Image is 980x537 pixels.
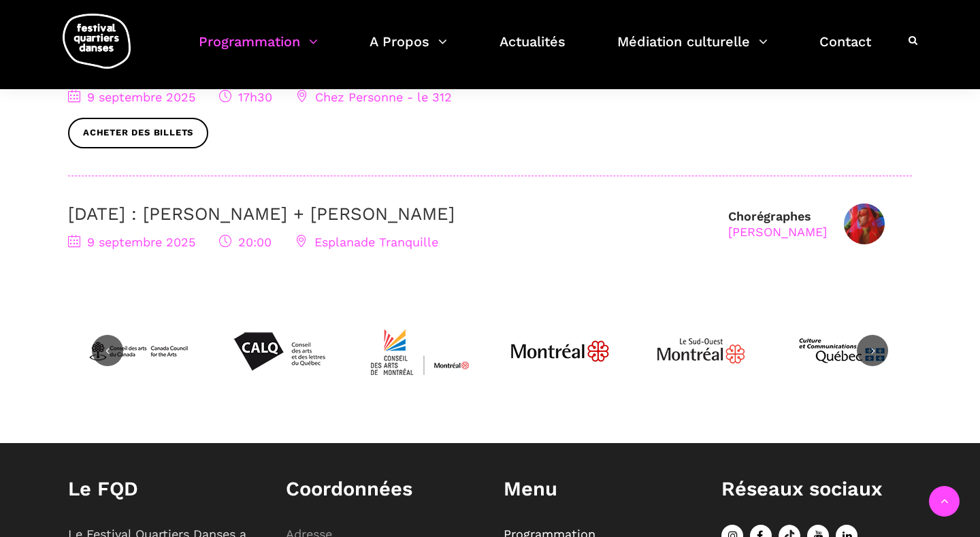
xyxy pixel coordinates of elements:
img: Logo_Mtl_Le_Sud-Ouest.svg_ [650,300,752,402]
div: [PERSON_NAME] [728,224,827,240]
span: Esplanade Tranquille [295,235,438,249]
a: Acheter des billets [68,118,208,148]
img: JPGnr_b [509,300,611,402]
h1: Menu [504,477,694,501]
span: Chez Personne - le 312 [296,90,452,104]
a: Médiation culturelle [617,30,768,70]
a: A Propos [370,30,447,70]
span: 9 septembre 2025 [68,235,195,249]
img: Calq_noir [228,300,330,402]
span: 20:00 [219,235,272,249]
a: Contact [819,30,871,70]
img: CAC_BW_black_f [87,300,189,402]
img: CMYK_Logo_CAMMontreal [369,300,471,402]
h1: Le FQD [68,477,259,501]
span: 17h30 [219,90,272,104]
img: mccq-3-3 [791,300,893,402]
img: Nicholas Bellefleur [844,204,885,244]
img: logo-fqd-med [63,14,131,69]
a: [DATE] : [PERSON_NAME] + [PERSON_NAME] [68,204,455,224]
a: Programmation [199,30,318,70]
h1: Réseaux sociaux [721,477,912,501]
div: Chorégraphes [728,208,827,240]
a: Actualités [500,30,566,70]
span: 9 septembre 2025 [68,90,195,104]
h1: Coordonnées [286,477,476,501]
